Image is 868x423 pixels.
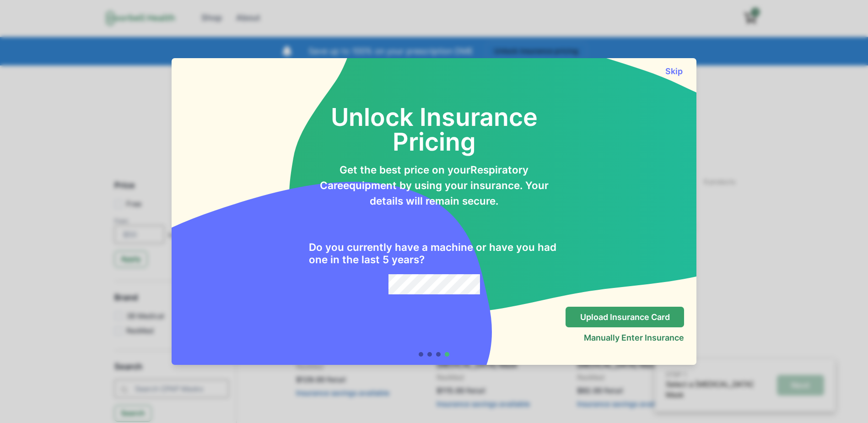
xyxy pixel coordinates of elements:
[663,66,684,76] button: Skip
[580,312,670,322] p: Upload Insurance Card
[309,241,559,266] h2: Do you currently have a machine or have you had one in the last 5 years?
[584,333,684,342] button: Manually Enter Insurance
[566,307,684,327] button: Upload Insurance Card
[309,162,559,208] p: Get the best price on your Respiratory Care equipment by using your insurance. Your details will ...
[309,80,559,154] h2: Unlock Insurance Pricing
